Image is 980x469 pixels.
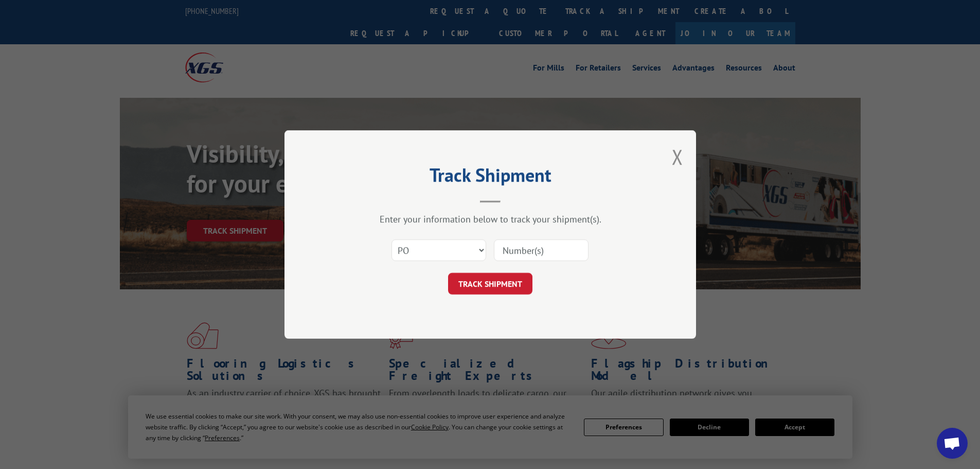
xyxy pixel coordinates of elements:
button: Close modal [672,143,683,170]
div: Enter your information below to track your shipment(s). [336,213,645,225]
input: Number(s) [494,239,589,261]
h2: Track Shipment [336,168,645,187]
button: TRACK SHIPMENT [448,273,532,294]
div: Open chat [937,428,968,459]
